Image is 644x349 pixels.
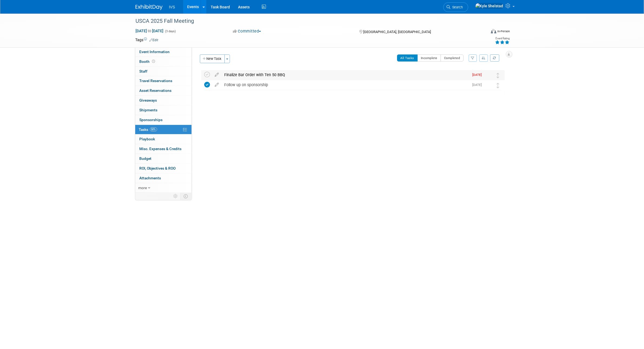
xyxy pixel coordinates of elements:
[135,134,191,144] a: Playbook
[136,5,163,10] img: ExhibitDay
[475,3,504,9] img: Kyle Shelstad
[151,59,156,63] span: Booth not reserved yet
[147,29,152,33] span: to
[454,28,510,36] div: Event Format
[135,47,191,57] a: Event Information
[140,98,157,102] span: Giveaways
[135,173,191,183] a: Attachments
[140,118,163,122] span: Sponsorships
[135,105,191,115] a: Shipments
[134,16,478,26] div: USCA 2025 Fall Meeting
[495,37,510,40] div: Event Rating
[140,88,172,93] span: Asset Reservations
[212,82,222,87] a: edit
[140,79,173,83] span: Travel Reservations
[441,54,464,62] button: Completed
[140,166,176,170] span: ROI, Objectives & ROO
[397,54,418,62] button: All Tasks
[491,29,496,33] img: Format-Inperson.png
[180,193,191,200] td: Toggle Event Tabs
[473,73,485,77] span: [DATE]
[171,193,181,200] td: Personalize Event Tab Strip
[135,154,191,163] a: Budget
[451,5,463,9] span: Search
[363,30,431,34] span: [GEOGRAPHIC_DATA], [GEOGRAPHIC_DATA]
[140,59,156,64] span: Booth
[222,80,469,89] div: Follow up on sponsorship
[138,186,147,190] span: more
[169,5,175,9] span: IVS
[140,50,170,54] span: Event Information
[140,176,161,180] span: Attachments
[135,144,191,154] a: Misc. Expenses & Credits
[497,29,510,33] div: In-Person
[139,127,157,132] span: Tasks
[135,57,191,66] a: Booth
[497,83,500,88] i: Move task
[136,28,164,33] span: [DATE] [DATE]
[135,164,191,173] a: ROI, Objectives & ROO
[135,125,191,134] a: Tasks50%
[140,137,155,141] span: Playbook
[140,147,182,151] span: Misc. Expenses & Credits
[165,30,176,33] span: (3 days)
[135,76,191,86] a: Travel Reservations
[135,96,191,105] a: Giveaways
[140,108,158,112] span: Shipments
[135,183,191,193] a: more
[473,83,485,87] span: [DATE]
[136,37,158,43] td: Tags
[417,54,441,62] button: Incomplete
[135,67,191,76] a: Staff
[497,73,500,78] i: Move task
[150,127,157,131] span: 50%
[485,82,492,89] img: Carrie Rhoads
[212,72,222,77] a: edit
[222,70,469,79] div: Finalize Bar Order with Ten 50 BBQ
[231,28,263,34] button: Committed
[135,86,191,95] a: Asset Reservations
[140,69,148,73] span: Staff
[443,2,468,12] a: Search
[485,72,492,79] img: Carrie Rhoads
[200,54,225,63] button: New Task
[135,115,191,125] a: Sponsorships
[490,54,499,62] a: Refresh
[140,156,152,161] span: Budget
[150,38,158,42] a: Edit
